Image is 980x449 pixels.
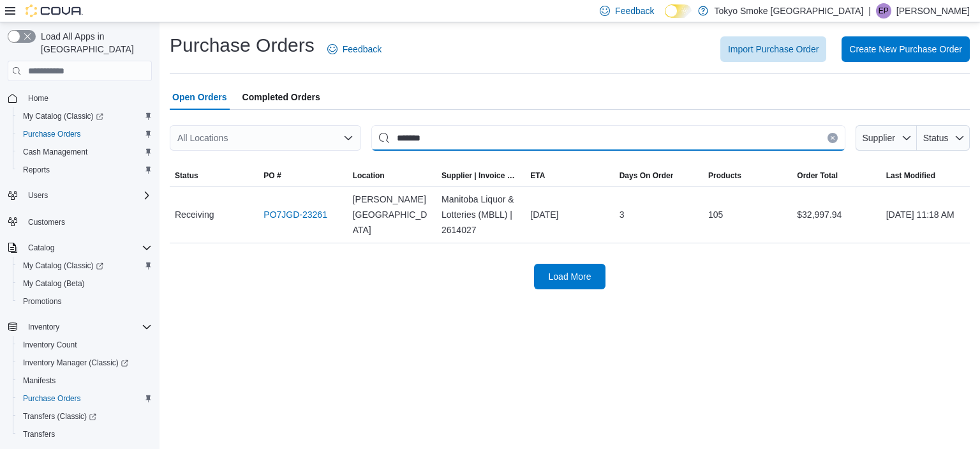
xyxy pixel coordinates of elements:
[715,3,864,19] p: Tokyo Smoke [GEOGRAPHIC_DATA]
[549,270,591,283] span: Load More
[353,192,431,238] span: [PERSON_NAME][GEOGRAPHIC_DATA]
[23,147,87,157] span: Cash Management
[28,322,59,332] span: Inventory
[792,202,880,227] div: $32,997.94
[18,391,86,406] a: Purchase Orders
[23,188,152,203] span: Users
[36,30,152,56] span: Load All Apps in [GEOGRAPHIC_DATA]
[18,162,55,178] a: Reports
[708,207,723,222] span: 105
[343,43,382,56] span: Feedback
[23,358,128,368] span: Inventory Manager (Classic)
[23,90,152,106] span: Home
[18,126,86,142] a: Purchase Orders
[13,125,157,143] button: Purchase Orders
[264,207,327,222] a: PO7JGD-23261
[13,275,157,293] button: My Catalog (Beta)
[620,207,625,222] span: 3
[881,165,970,186] button: Last Modified
[886,171,935,181] span: Last Modified
[525,165,614,186] button: ETA
[3,89,157,107] button: Home
[665,4,692,18] input: Dark Mode
[258,165,347,186] button: PO #
[18,109,108,124] a: My Catalog (Classic)
[18,258,152,273] span: My Catalog (Classic)
[242,84,320,110] span: Completed Orders
[863,133,895,143] span: Supplier
[534,264,605,289] button: Load More
[23,165,50,175] span: Reports
[18,144,93,160] a: Cash Management
[23,261,103,271] span: My Catalog (Classic)
[18,294,67,309] a: Promotions
[436,186,525,243] div: Manitoba Liquor & Lotteries (MBLL) | 2614027
[23,393,81,404] span: Purchase Orders
[13,354,157,372] a: Inventory Manager (Classic)
[23,429,55,439] span: Transfers
[13,372,157,390] button: Manifests
[18,427,152,442] span: Transfers
[18,144,152,160] span: Cash Management
[353,171,385,181] span: Location
[18,337,82,353] a: Inventory Count
[23,240,59,255] button: Catalog
[23,319,152,335] span: Inventory
[18,276,90,291] a: My Catalog (Beta)
[18,409,152,424] span: Transfers (Classic)
[23,296,62,307] span: Promotions
[28,243,54,253] span: Catalog
[797,171,838,181] span: Order Total
[868,3,871,19] p: |
[896,3,970,19] p: [PERSON_NAME]
[23,215,70,230] a: Customers
[13,336,157,354] button: Inventory Count
[371,125,845,151] input: This is a search bar. After typing your query, hit enter to filter the results lower in the page.
[18,355,133,370] a: Inventory Manager (Classic)
[28,93,48,103] span: Home
[23,129,81,139] span: Purchase Orders
[720,36,826,62] button: Import Purchase Order
[13,390,157,407] button: Purchase Orders
[13,293,157,310] button: Promotions
[3,318,157,336] button: Inventory
[23,340,77,350] span: Inventory Count
[18,276,152,291] span: My Catalog (Beta)
[856,125,917,151] button: Supplier
[876,3,891,19] div: Emily Paramor
[28,217,65,227] span: Customers
[170,33,315,58] h1: Purchase Orders
[28,190,48,201] span: Users
[23,411,96,422] span: Transfers (Classic)
[23,188,53,203] button: Users
[13,161,157,179] button: Reports
[26,4,83,17] img: Cova
[23,91,54,106] a: Home
[530,171,545,181] span: ETA
[23,376,56,386] span: Manifests
[436,165,525,186] button: Supplier | Invoice Number
[3,186,157,204] button: Users
[615,4,654,17] span: Feedback
[842,36,970,62] button: Create New Purchase Order
[170,165,258,186] button: Status
[18,162,152,178] span: Reports
[849,43,962,56] span: Create New Purchase Order
[322,36,387,62] a: Feedback
[923,133,949,143] span: Status
[18,427,60,442] a: Transfers
[172,84,227,110] span: Open Orders
[917,125,970,151] button: Status
[620,171,674,181] span: Days On Order
[13,425,157,443] button: Transfers
[879,3,889,19] span: EP
[614,165,703,186] button: Days On Order
[175,207,214,222] span: Receiving
[881,202,970,227] div: [DATE] 11:18 AM
[665,18,665,19] span: Dark Mode
[175,171,198,181] span: Status
[18,126,152,142] span: Purchase Orders
[525,202,614,227] div: [DATE]
[18,391,152,406] span: Purchase Orders
[264,171,281,181] span: PO #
